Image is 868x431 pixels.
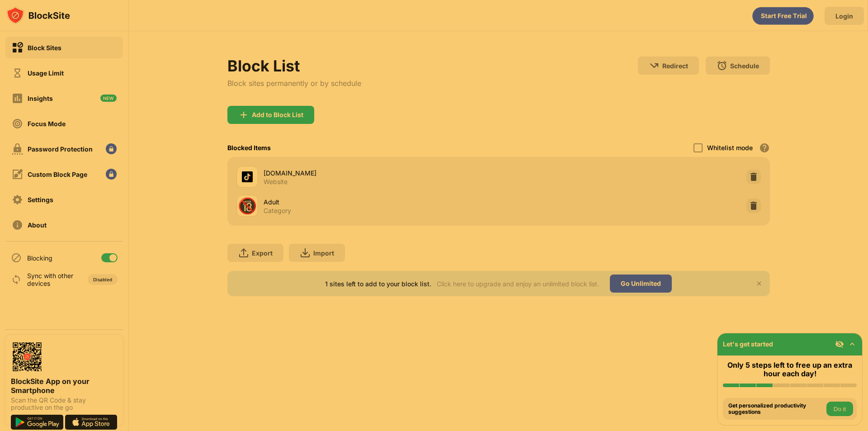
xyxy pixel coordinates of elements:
[835,12,853,20] div: Login
[12,42,23,53] img: block-on.svg
[27,272,74,287] div: Sync with other devices
[12,118,23,129] img: focus-off.svg
[730,62,759,70] div: Schedule
[12,67,23,79] img: time-usage-off.svg
[723,340,773,348] div: Let's get started
[12,93,23,104] img: insights-off.svg
[11,397,118,411] div: Scan the QR Code & stay productive on the go
[227,79,361,88] div: Block sites permanently or by schedule
[242,171,253,182] img: favicons
[12,219,23,231] img: about-off.svg
[264,178,288,186] div: Website
[264,207,291,215] div: Category
[6,6,70,24] img: logo-blocksite.svg
[252,111,303,118] div: Add to Block List
[100,95,117,102] img: new-icon.svg
[106,169,117,180] img: lock-menu.svg
[227,144,271,152] div: Blocked Items
[723,361,857,378] div: Only 5 steps left to free up an extra hour each day!
[12,169,23,180] img: customize-block-page-off.svg
[264,168,499,178] div: [DOMAIN_NAME]
[227,57,361,75] div: Block List
[238,197,257,215] div: 🔞
[755,280,763,287] img: x-button.svg
[662,62,688,70] div: Redirect
[28,95,53,102] div: Insights
[252,249,273,257] div: Export
[610,275,672,293] div: Go Unlimited
[826,402,853,416] button: Do it
[752,7,814,25] div: animation
[28,44,61,52] div: Block Sites
[27,254,52,262] div: Blocking
[93,277,112,282] div: Disabled
[11,274,22,285] img: sync-icon.svg
[28,69,64,77] div: Usage Limit
[65,415,118,430] img: download-on-the-app-store.svg
[11,252,22,263] img: blocking-icon.svg
[707,144,753,152] div: Whitelist mode
[28,120,66,128] div: Focus Mode
[437,280,599,288] div: Click here to upgrade and enjoy an unlimited block list.
[835,340,844,349] img: eye-not-visible.svg
[12,194,23,205] img: settings-off.svg
[28,145,93,153] div: Password Protection
[11,415,63,430] img: get-it-on-google-play.svg
[325,280,431,288] div: 1 sites left to add to your block list.
[12,143,23,155] img: password-protection-off.svg
[313,249,334,257] div: Import
[11,341,43,373] img: options-page-qr-code.png
[728,403,824,416] div: Get personalized productivity suggestions
[28,196,53,204] div: Settings
[106,143,117,154] img: lock-menu.svg
[28,221,47,229] div: About
[28,171,87,178] div: Custom Block Page
[264,197,499,207] div: Adult
[11,377,118,395] div: BlockSite App on your Smartphone
[848,340,857,349] img: omni-setup-toggle.svg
